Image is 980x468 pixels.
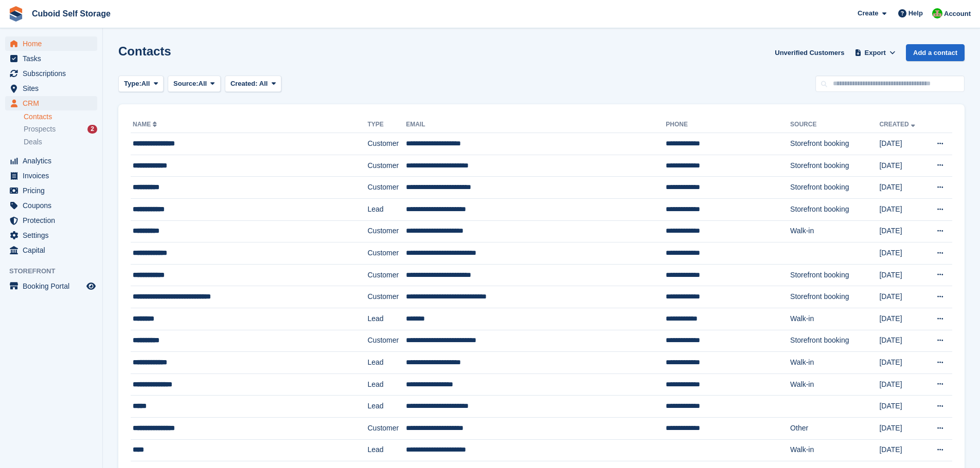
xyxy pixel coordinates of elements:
[367,417,406,439] td: Customer
[9,266,102,276] span: Storefront
[5,183,97,198] a: menu
[5,51,97,66] a: menu
[367,155,406,177] td: Customer
[23,279,84,293] span: Booking Portal
[879,352,925,374] td: [DATE]
[5,198,97,213] a: menu
[932,8,942,18] img: Mark Prince
[790,439,879,461] td: Walk-in
[790,133,879,155] td: Storefront booking
[879,242,925,265] td: [DATE]
[367,220,406,242] td: Customer
[771,44,848,61] a: Unverified Customers
[879,264,925,286] td: [DATE]
[230,80,258,87] span: Created:
[367,133,406,155] td: Customer
[24,137,42,147] span: Deals
[23,243,84,257] span: Capital
[5,228,97,242] a: menu
[367,117,406,133] th: Type
[118,44,171,58] h1: Contacts
[666,117,790,133] th: Phone
[944,9,971,19] span: Account
[790,352,879,374] td: Walk-in
[23,228,84,242] span: Settings
[879,417,925,439] td: [DATE]
[790,330,879,352] td: Storefront booking
[23,51,84,66] span: Tasks
[865,48,886,58] span: Export
[879,121,917,128] a: Created
[5,96,97,110] a: menu
[367,373,406,396] td: Lead
[23,169,84,183] span: Invoices
[28,5,115,22] a: Cuboid Self Storage
[879,133,925,155] td: [DATE]
[367,396,406,418] td: Lead
[5,213,97,228] a: menu
[24,137,97,147] a: Deals
[879,155,925,177] td: [DATE]
[367,352,406,374] td: Lead
[790,264,879,286] td: Storefront booking
[879,220,925,242] td: [DATE]
[133,121,159,128] a: Name
[367,439,406,461] td: Lead
[367,198,406,220] td: Lead
[23,96,84,110] span: CRM
[790,417,879,439] td: Other
[790,220,879,242] td: Walk-in
[879,286,925,308] td: [DATE]
[858,8,878,18] span: Create
[199,79,207,89] span: All
[367,286,406,308] td: Customer
[5,36,97,51] a: menu
[790,177,879,199] td: Storefront booking
[879,330,925,352] td: [DATE]
[790,198,879,220] td: Storefront booking
[879,177,925,199] td: [DATE]
[5,66,97,81] a: menu
[23,213,84,228] span: Protection
[790,286,879,308] td: Storefront booking
[879,198,925,220] td: [DATE]
[790,308,879,330] td: Walk-in
[225,76,281,92] button: Created: All
[908,8,923,18] span: Help
[118,76,164,92] button: Type: All
[8,6,24,22] img: stora-icon-8386f47178a22dfd0bd8f6a31ec36ba5ce8667c1dd55bd0f319d3a0aa187defe.svg
[367,308,406,330] td: Lead
[23,81,84,96] span: Sites
[168,76,221,92] button: Source: All
[5,243,97,257] a: menu
[906,44,965,61] a: Add a contact
[259,80,268,87] span: All
[5,154,97,168] a: menu
[367,330,406,352] td: Customer
[879,373,925,396] td: [DATE]
[5,169,97,183] a: menu
[24,112,97,122] a: Contacts
[852,44,898,61] button: Export
[87,125,97,134] div: 2
[173,79,198,89] span: Source:
[5,279,97,293] a: menu
[879,308,925,330] td: [DATE]
[85,280,97,292] a: Preview store
[790,117,879,133] th: Source
[790,155,879,177] td: Storefront booking
[141,79,150,89] span: All
[23,154,84,168] span: Analytics
[879,439,925,461] td: [DATE]
[23,36,84,51] span: Home
[879,396,925,418] td: [DATE]
[23,198,84,213] span: Coupons
[406,117,666,133] th: Email
[367,264,406,286] td: Customer
[24,124,97,135] a: Prospects 2
[23,183,84,198] span: Pricing
[367,242,406,265] td: Customer
[24,124,56,134] span: Prospects
[23,66,84,81] span: Subscriptions
[790,373,879,396] td: Walk-in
